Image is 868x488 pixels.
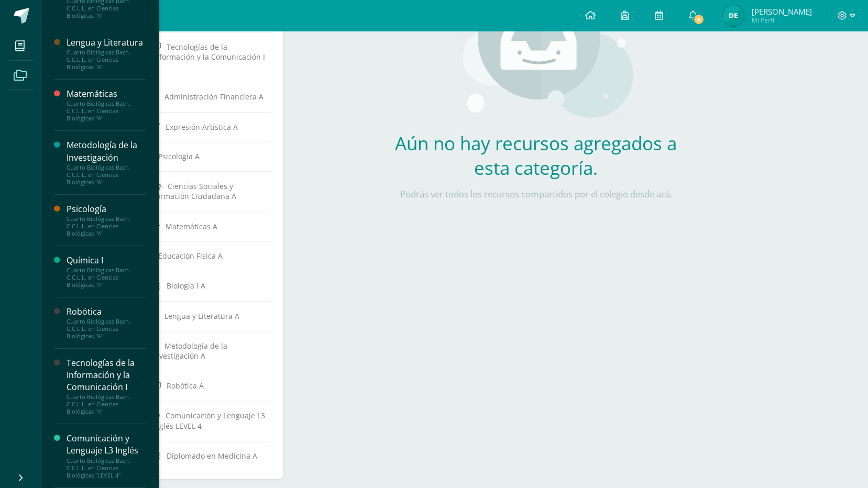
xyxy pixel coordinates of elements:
[152,336,267,365] a: Metodología de la Investigación A
[67,139,146,163] div: Metodología de la Investigación
[152,446,267,465] a: Diplomado en Medicina A
[152,306,267,325] a: Lengua y Literatura A
[67,254,146,267] div: Química I
[152,87,267,106] a: Administración Financiera A
[67,88,146,100] div: Matemáticas
[67,457,146,479] div: Cuarto Biológicas Bach. C.C.L.L. en Ciencias Biológicas "LEVEL 4"
[67,203,146,237] a: PsicologíaCuarto Biológicas Bach. C.C.L.L. en Ciencias Biológicas "A"
[152,117,267,136] a: Expresión Artística A
[67,215,146,237] div: Cuarto Biológicas Bach. C.C.L.L. en Ciencias Biológicas "A"
[752,16,812,25] span: Mi Perfil
[152,341,227,361] span: Metodología de la Investigación A
[152,42,265,72] span: Tecnologías de la Información y la Comunicación I A
[67,357,146,415] a: Tecnologías de la Información y la Comunicación ICuarto Biológicas Bach. C.C.L.L. en Ciencias Bio...
[167,281,205,291] span: Biología I A
[152,406,267,435] a: Comunicación y Lenguaje L3 Inglés LEVEL 4
[67,267,146,289] div: Cuarto Biológicas Bach. C.C.L.L. en Ciencias Biológicas "A"
[752,6,812,17] span: [PERSON_NAME]
[164,92,263,102] span: Administración Financiera A
[67,139,146,185] a: Metodología de la InvestigaciónCuarto Biológicas Bach. C.C.L.L. en Ciencias Biológicas "A"
[152,147,267,165] a: Psicología A
[67,100,146,122] div: Cuarto Biológicas Bach. C.C.L.L. en Ciencias Biológicas "A"
[67,306,146,318] div: Robótica
[67,203,146,215] div: Psicología
[67,432,146,457] div: Comunicación y Lenguaje L3 Inglés
[167,381,204,391] span: Robótica A
[152,247,267,265] a: Educación Física A
[723,5,744,26] img: 67eb9b1f6ba152651dcf849cb1e274a5.png
[152,217,267,236] a: Matemáticas A
[152,176,267,205] a: Ciencias Sociales y Formación Ciudadana A
[158,151,200,161] span: Psicología A
[67,306,146,340] a: RobóticaCuarto Biológicas Bach. C.C.L.L. en Ciencias Biológicas "A"
[152,376,267,395] a: Robótica A
[166,221,217,231] span: Matemáticas A
[67,49,146,71] div: Cuarto Biológicas Bach. C.C.L.L. en Ciencias Biológicas "A"
[67,393,146,415] div: Cuarto Biológicas Bach. C.C.L.L. en Ciencias Biológicas "A"
[67,318,146,340] div: Cuarto Biológicas Bach. C.C.L.L. en Ciencias Biológicas "A"
[67,254,146,289] a: Química ICuarto Biológicas Bach. C.C.L.L. en Ciencias Biológicas "A"
[67,432,146,479] a: Comunicación y Lenguaje L3 InglésCuarto Biológicas Bach. C.C.L.L. en Ciencias Biológicas "LEVEL 4"
[152,276,267,295] a: Biología I A
[164,310,239,320] span: Lengua y Literatura A
[158,251,223,261] span: Educación Física A
[152,37,267,76] a: Tecnologías de la Información y la Comunicación I A
[152,411,265,430] span: Comunicación y Lenguaje L3 Inglés LEVEL 4
[67,357,146,393] div: Tecnologías de la Información y la Comunicación I
[166,122,238,132] span: Expresión Artística A
[67,88,146,122] a: MatemáticasCuarto Biológicas Bach. C.C.L.L. en Ciencias Biológicas "A"
[152,181,236,201] span: Ciencias Sociales y Formación Ciudadana A
[67,164,146,186] div: Cuarto Biológicas Bach. C.C.L.L. en Ciencias Biológicas "A"
[381,188,690,200] p: Podrás ver todos los recursos compartidos por el colegio desde acá.
[381,131,690,180] h2: Aún no hay recursos agregados a esta categoría.
[693,14,705,25] span: 6
[167,451,257,461] span: Diplomado en Medicina A
[67,37,146,71] a: Lengua y LiteraturaCuarto Biológicas Bach. C.C.L.L. en Ciencias Biológicas "A"
[67,37,146,49] div: Lengua y Literatura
